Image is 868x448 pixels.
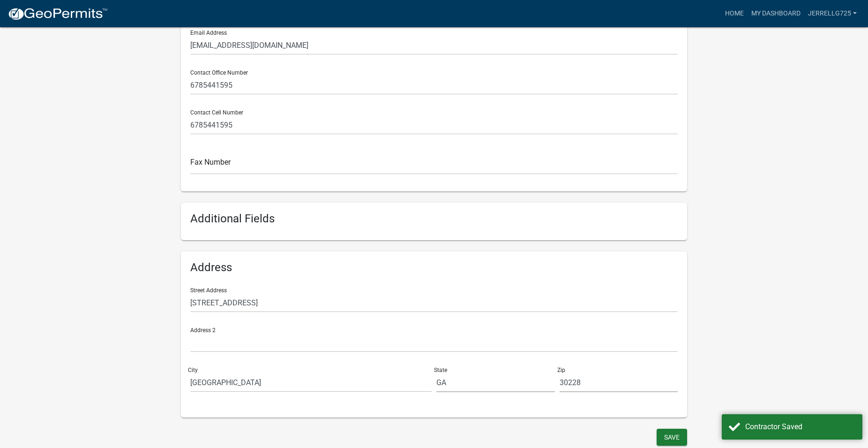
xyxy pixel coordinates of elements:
[804,5,861,23] a: jerrellg725
[748,5,804,23] a: My Dashboard
[190,212,678,226] h6: Additional Fields
[745,421,855,433] div: Contractor Saved
[190,261,678,274] h6: Address
[657,429,687,446] button: Save
[721,5,748,23] a: Home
